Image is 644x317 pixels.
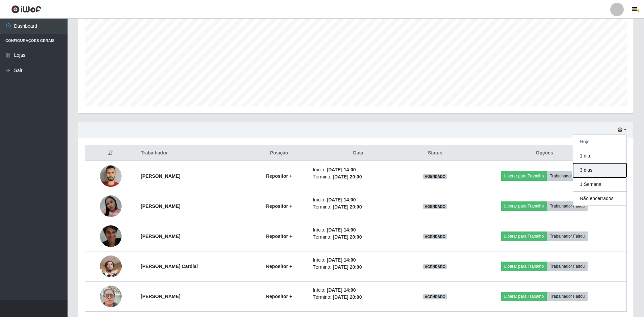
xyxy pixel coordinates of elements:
th: Status [408,145,462,161]
button: Liberar para Trabalho [501,171,547,181]
button: Não encerrados [573,192,626,205]
li: Término: [313,264,404,271]
li: Término: [313,294,404,301]
button: Trabalhador Faltou [547,201,588,211]
strong: [PERSON_NAME] [141,234,180,239]
button: 1 Semana [573,177,626,192]
strong: Repositor + [266,264,292,269]
span: AGENDADO [423,234,447,239]
time: [DATE] 14:00 [327,257,356,263]
li: Início: [313,226,404,234]
li: Término: [313,234,404,241]
li: Término: [313,203,404,211]
button: Trabalhador Faltou [547,231,588,241]
img: 1754314235301.jpeg [100,212,122,260]
button: Liberar para Trabalho [501,201,547,211]
img: 1756072414532.jpeg [100,247,122,286]
time: [DATE] 14:00 [327,197,356,202]
time: [DATE] 14:00 [327,227,356,233]
button: 1 dia [573,149,626,163]
img: CoreUI Logo [11,5,41,14]
li: Término: [313,173,404,180]
button: Liberar para Trabalho [501,292,547,301]
th: Opções [462,145,626,161]
time: [DATE] 14:00 [327,167,356,172]
th: Trabalhador [137,145,250,161]
img: 1756383410841.jpeg [100,282,122,311]
span: AGENDADO [423,294,447,299]
time: [DATE] 20:00 [333,234,362,240]
strong: [PERSON_NAME] Cardial [141,264,198,269]
button: Hoje [573,135,626,149]
time: [DATE] 20:00 [333,294,362,300]
strong: Repositor + [266,203,292,209]
strong: [PERSON_NAME] [141,294,180,299]
strong: Repositor + [266,234,292,239]
li: Início: [313,257,404,264]
th: Data [309,145,408,161]
time: [DATE] 20:00 [333,204,362,210]
time: [DATE] 14:00 [327,287,356,293]
span: AGENDADO [423,264,447,269]
time: [DATE] 20:00 [333,174,362,179]
time: [DATE] 20:00 [333,264,362,270]
span: AGENDADO [423,204,447,209]
li: Início: [313,196,404,203]
button: Trabalhador Faltou [547,171,588,181]
button: Liberar para Trabalho [501,231,547,241]
li: Início: [313,166,404,173]
button: 3 dias [573,163,626,177]
strong: Repositor + [266,294,292,299]
img: 1756127287806.jpeg [100,195,122,217]
strong: [PERSON_NAME] [141,203,180,209]
button: Trabalhador Faltou [547,262,588,271]
strong: [PERSON_NAME] [141,173,180,179]
button: Liberar para Trabalho [501,262,547,271]
button: Trabalhador Faltou [547,292,588,301]
li: Início: [313,287,404,294]
span: AGENDADO [423,174,447,179]
strong: Repositor + [266,173,292,179]
th: Posição [250,145,309,161]
img: 1744568230995.jpeg [100,165,122,187]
